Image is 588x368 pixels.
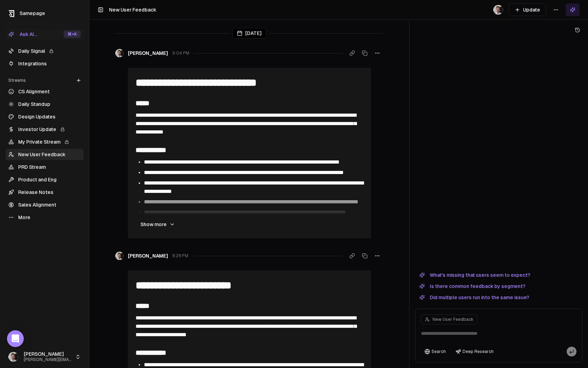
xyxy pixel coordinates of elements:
[6,161,84,173] a: PRD Stream
[24,357,72,362] span: [PERSON_NAME][EMAIL_ADDRESS]
[452,347,497,356] button: Deep Research
[509,3,546,16] button: Update
[6,124,84,135] a: Investor Update
[7,330,24,347] div: Open Intercom Messenger
[6,212,84,223] a: More
[433,317,473,322] span: New User Feedback
[135,217,181,231] button: Show more
[232,28,266,38] div: [DATE]
[415,282,530,290] button: Is there common feedback by segment?
[6,45,84,57] a: Daily Signal
[6,174,84,185] a: Product and Eng
[172,50,189,56] span: 9:04 PM
[421,347,449,356] button: Search
[6,136,84,147] a: My Private Stream
[115,252,124,260] img: _image
[115,49,124,57] img: _image
[6,99,84,110] a: Daily Standup
[172,253,188,259] span: 8:28 PM
[6,149,84,160] a: New User Feedback
[128,50,168,57] span: [PERSON_NAME]
[6,111,84,122] a: Design Updates
[6,58,84,69] a: Integrations
[128,252,168,259] span: [PERSON_NAME]
[8,352,18,362] img: _image
[493,5,503,15] img: _image
[24,351,72,358] span: [PERSON_NAME]
[6,348,84,365] button: [PERSON_NAME][PERSON_NAME][EMAIL_ADDRESS]
[109,7,156,13] span: New User Feedback
[6,29,84,40] button: Ask AI...⌘+K
[415,293,533,302] button: Did multiple users run into the same issue?
[6,86,84,97] a: CS Alignment
[6,75,84,86] div: Streams
[8,31,37,38] div: Ask AI...
[6,187,84,198] a: Release Notes
[415,271,535,279] button: What's missing that users seem to expect?
[20,10,45,16] span: Samepage
[64,30,81,38] div: ⌘ +K
[6,199,84,210] a: Sales Alignment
